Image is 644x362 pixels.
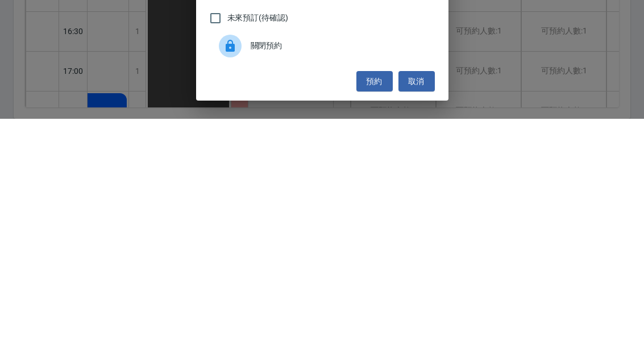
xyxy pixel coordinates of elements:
[398,314,435,335] button: 取消
[218,140,230,149] label: 備註
[218,61,246,69] label: 顧客姓名
[218,101,242,109] label: 服務時長
[210,106,435,136] div: 30分鐘
[356,314,393,335] button: 預約
[210,273,435,305] div: 關閉預約
[251,283,426,295] span: 關閉預約
[218,21,246,30] label: 顧客電話
[227,255,289,267] span: 未來預訂(待確認)
[227,231,299,243] span: 佔用顧客端預約名額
